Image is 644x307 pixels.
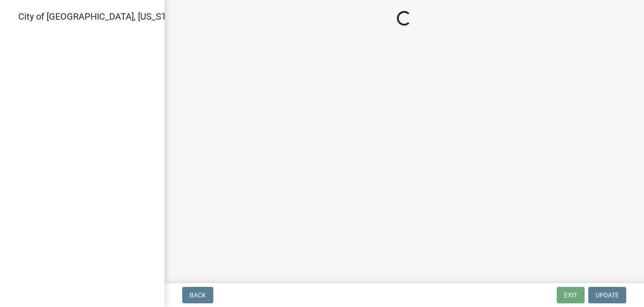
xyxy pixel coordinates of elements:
[190,291,206,299] span: Back
[596,291,619,299] span: Update
[557,287,585,303] button: Exit
[588,287,626,303] button: Update
[18,11,185,22] span: City of [GEOGRAPHIC_DATA], [US_STATE]
[182,287,213,303] button: Back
